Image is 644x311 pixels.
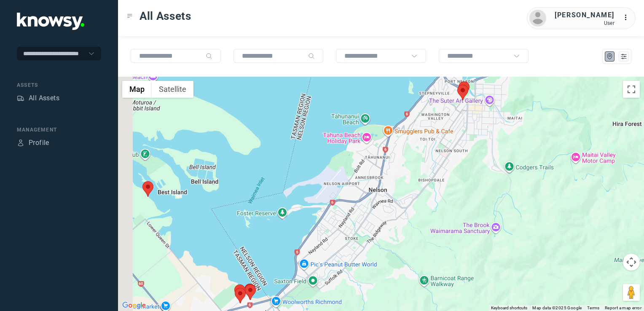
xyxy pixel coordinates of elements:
img: Google [120,300,148,311]
div: Map [606,53,614,60]
div: Profile [17,139,24,147]
button: Keyboard shortcuts [491,305,527,311]
div: Toggle Menu [127,13,133,19]
div: Search [206,53,212,59]
a: Terms (opens in new tab) [587,306,600,310]
div: Assets [17,94,24,102]
img: avatar.png [529,10,546,27]
span: All Assets [140,8,191,24]
button: Show satellite imagery [152,81,193,98]
div: List [620,53,628,60]
div: : [623,13,633,23]
div: Management [17,126,101,134]
button: Toggle fullscreen view [623,81,640,98]
tspan: ... [623,14,632,21]
div: User [555,20,614,26]
div: : [623,13,633,24]
a: Report a map error [605,306,641,310]
div: Assets [17,81,101,89]
a: ProfileProfile [17,138,49,148]
span: Map data ©2025 Google [532,306,582,310]
button: Map camera controls [623,254,640,271]
a: AssetsAll Assets [17,93,59,103]
a: Open this area in Google Maps (opens a new window) [120,300,148,311]
div: [PERSON_NAME] [555,10,614,20]
img: Application Logo [17,13,84,30]
div: Search [308,53,315,59]
button: Drag Pegman onto the map to open Street View [623,284,640,301]
button: Show street map [122,81,152,98]
div: Profile [29,138,49,148]
div: All Assets [29,93,59,103]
